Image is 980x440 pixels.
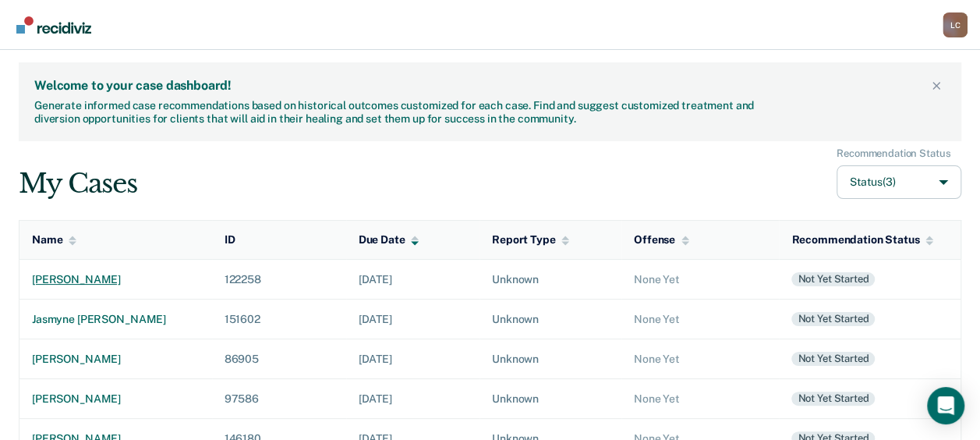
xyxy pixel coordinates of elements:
[32,313,200,326] div: jasmyne [PERSON_NAME]
[791,352,875,366] div: Not yet started
[32,353,200,366] div: [PERSON_NAME]
[32,233,76,247] div: Name
[16,16,91,34] img: Recidiviz
[346,259,479,299] td: [DATE]
[32,273,200,286] div: [PERSON_NAME]
[634,313,766,326] div: None Yet
[492,233,569,247] div: Report Type
[791,272,875,286] div: Not yet started
[837,165,961,199] button: Status(3)
[212,339,346,378] td: 86905
[479,299,621,339] td: Unknown
[346,339,479,378] td: [DATE]
[943,12,968,37] div: L C
[32,392,200,406] div: [PERSON_NAME]
[634,273,766,286] div: None Yet
[479,339,621,378] td: Unknown
[634,233,689,247] div: Offense
[212,378,346,418] td: 97586
[634,353,766,366] div: None Yet
[634,392,766,406] div: None Yet
[927,387,964,424] div: Open Intercom Messenger
[34,99,759,126] div: Generate informed case recommendations based on historical outcomes customized for each case. Fin...
[225,233,235,247] div: ID
[479,259,621,299] td: Unknown
[212,299,346,339] td: 151602
[837,147,950,160] div: Recommendation Status
[34,78,927,93] div: Welcome to your case dashboard!
[791,233,933,247] div: Recommendation Status
[791,312,875,326] div: Not yet started
[212,259,346,299] td: 122258
[19,168,136,200] div: My Cases
[346,299,479,339] td: [DATE]
[791,392,875,406] div: Not yet started
[943,12,968,37] button: Profile dropdown button
[346,378,479,418] td: [DATE]
[479,378,621,418] td: Unknown
[359,233,419,247] div: Due Date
